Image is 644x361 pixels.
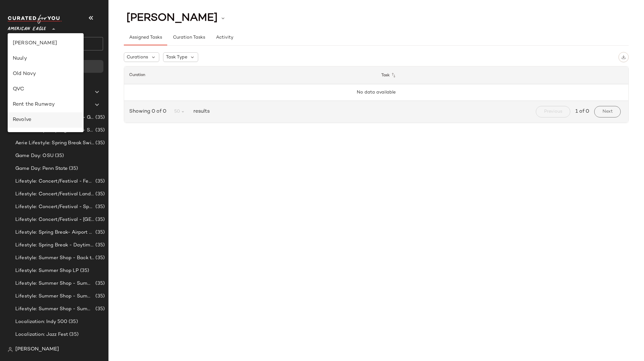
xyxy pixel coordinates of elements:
span: (35) [94,229,105,236]
div: Rue La La [13,132,79,139]
span: (35) [94,114,105,121]
span: (35) [94,280,105,287]
span: Showing 0 of 0 [129,108,169,116]
th: Curation [124,66,376,84]
td: No data available [124,84,628,101]
span: 1 of 0 [575,108,589,116]
div: [PERSON_NAME] [13,40,79,47]
span: (35) [94,139,105,147]
span: Next [602,109,613,114]
span: Game Day: OSU [15,152,54,160]
span: Lifestyle: Concert/Festival - Sporty [15,203,94,211]
div: undefined-list [8,33,84,132]
span: (35) [94,293,105,300]
span: Assigned Tasks [129,35,162,40]
span: (35) [54,152,64,160]
span: Lifestyle: Concert/Festival - Femme [15,178,94,185]
span: (35) [79,267,89,275]
span: Lifestyle: Summer Shop - Summer Abroad [15,280,94,287]
span: Activity [216,35,233,40]
span: (35) [68,165,78,172]
span: Task Type [166,54,187,61]
th: Task [376,66,628,84]
img: svg%3e [8,347,13,352]
span: [PERSON_NAME] [15,346,59,353]
span: Lifestyle: Summer Shop LP [15,267,79,275]
button: Next [594,106,621,117]
span: Game Day: Penn State [15,165,68,172]
span: (35) [94,178,105,185]
div: Revolve [13,116,79,124]
span: (35) [68,331,79,338]
div: QVC [13,86,79,93]
span: (35) [94,254,105,262]
span: Localization: Jazz Fest [15,331,68,338]
span: Lifestyle: Spring Break - Daytime Casual [15,242,94,249]
span: [PERSON_NAME] [126,12,218,24]
span: Lifestyle: Summer Shop - Back to School Essentials [15,254,94,262]
span: (35) [94,191,105,198]
span: Curations [127,54,148,61]
span: Curation Tasks [172,35,205,40]
span: Aerie Lifestyle: Spring Break Swimsuits Landing Page [15,139,94,147]
span: Lifestyle: Summer Shop - Summer Study Sessions [15,305,94,313]
span: Lifestyle: Concert/Festival - [GEOGRAPHIC_DATA] [15,216,94,223]
span: Localization: Indy 500 [15,318,67,326]
span: (35) [94,216,105,223]
div: Nuuly [13,55,79,63]
img: svg%3e [621,55,626,59]
span: Lifestyle: Concert/Festival Landing Page [15,191,94,198]
img: cfy_white_logo.C9jOOHJF.svg [8,15,62,24]
span: (35) [94,127,105,134]
span: Lifestyle: Summer Shop - Summer Internship [15,293,94,300]
span: American Eagle [8,22,46,33]
span: (35) [94,242,105,249]
div: Old Navy [13,70,79,78]
span: (35) [94,203,105,211]
span: Lifestyle: Spring Break- Airport Style [15,229,94,236]
span: (35) [67,318,78,326]
span: results [191,108,210,116]
div: Rent the Runway [13,101,79,109]
span: (35) [94,305,105,313]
